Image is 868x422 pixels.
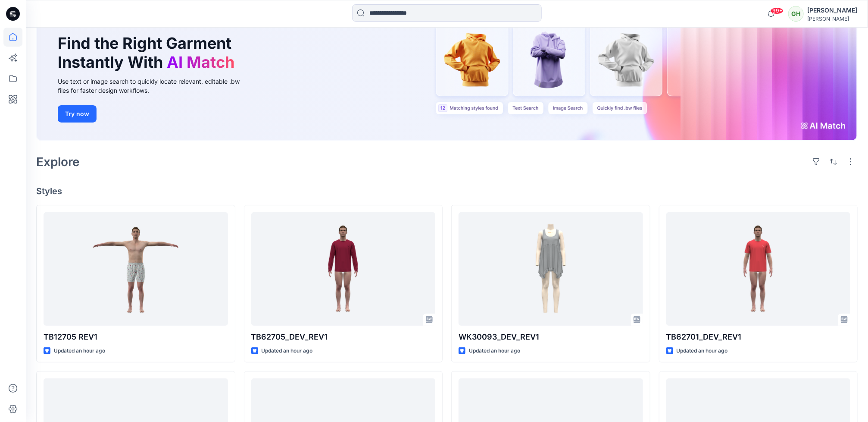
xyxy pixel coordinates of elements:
[459,331,643,343] p: WK30093_DEV_REV1
[251,212,436,326] a: TB62705_DEV_REV1
[807,16,857,22] div: [PERSON_NAME]
[459,212,643,326] a: WK30093_DEV_REV1
[771,7,784,14] span: 99+
[666,212,851,326] a: TB62701_DEV_REV1
[36,186,858,196] h4: Styles
[58,34,239,71] h1: Find the Right Garment Instantly With
[807,5,857,16] div: [PERSON_NAME]
[58,105,97,123] button: Try now
[251,331,436,343] p: TB62705_DEV_REV1
[469,346,520,356] p: Updated an hour ago
[44,331,228,343] p: TB12705 REV1
[44,212,228,326] a: TB12705 REV1
[788,6,804,22] div: GH
[36,155,80,169] h2: Explore
[677,346,728,356] p: Updated an hour ago
[54,346,105,356] p: Updated an hour ago
[262,346,313,356] p: Updated an hour ago
[666,331,851,343] p: TB62701_DEV_REV1
[167,53,234,72] span: AI Match
[58,77,252,95] div: Use text or image search to quickly locate relevant, editable .bw files for faster design workflows.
